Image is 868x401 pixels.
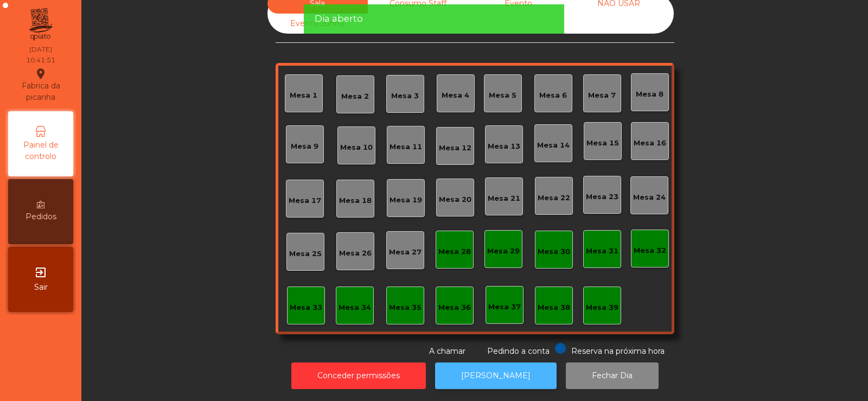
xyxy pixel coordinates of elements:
[26,55,55,65] div: 10:41:51
[487,346,550,356] span: Pedindo a conta
[315,12,363,26] span: Dia aberto
[634,138,666,149] div: Mesa 16
[539,90,567,101] div: Mesa 6
[389,247,422,258] div: Mesa 27
[586,138,619,149] div: Mesa 15
[636,89,663,100] div: Mesa 8
[267,14,368,34] div: Evento Junho
[429,346,465,356] span: A chamar
[291,141,318,152] div: Mesa 9
[11,139,71,162] span: Painel de controlo
[290,90,317,101] div: Mesa 1
[438,246,471,257] div: Mesa 28
[9,67,73,103] div: Fabrica da picanha
[390,195,422,206] div: Mesa 19
[289,249,322,259] div: Mesa 25
[390,142,422,152] div: Mesa 11
[488,302,521,313] div: Mesa 37
[439,143,471,154] div: Mesa 12
[586,302,618,313] div: Mesa 39
[29,44,52,54] div: [DATE]
[34,266,47,279] i: exit_to_app
[341,91,369,102] div: Mesa 2
[586,246,618,257] div: Mesa 31
[27,5,54,43] img: qpiato
[339,302,371,313] div: Mesa 34
[391,91,419,101] div: Mesa 3
[25,211,56,222] span: Pedidos
[339,195,372,206] div: Mesa 18
[488,141,520,152] div: Mesa 13
[289,195,321,206] div: Mesa 17
[566,362,659,389] button: Fechar Dia
[487,246,520,257] div: Mesa 29
[538,193,570,203] div: Mesa 22
[571,346,665,356] span: Reserva na próxima hora
[439,194,471,205] div: Mesa 20
[633,192,666,203] div: Mesa 24
[389,302,422,313] div: Mesa 35
[339,248,372,259] div: Mesa 26
[34,67,47,80] i: location_on
[537,140,570,151] div: Mesa 14
[438,302,471,313] div: Mesa 36
[442,90,469,101] div: Mesa 4
[586,192,618,202] div: Mesa 23
[538,246,570,257] div: Mesa 30
[34,282,48,293] span: Sair
[340,142,373,153] div: Mesa 10
[291,362,426,389] button: Conceder permissões
[435,362,557,389] button: [PERSON_NAME]
[290,302,322,313] div: Mesa 33
[588,90,616,101] div: Mesa 7
[538,302,570,313] div: Mesa 38
[489,90,516,101] div: Mesa 5
[488,193,520,204] div: Mesa 21
[634,245,666,256] div: Mesa 32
